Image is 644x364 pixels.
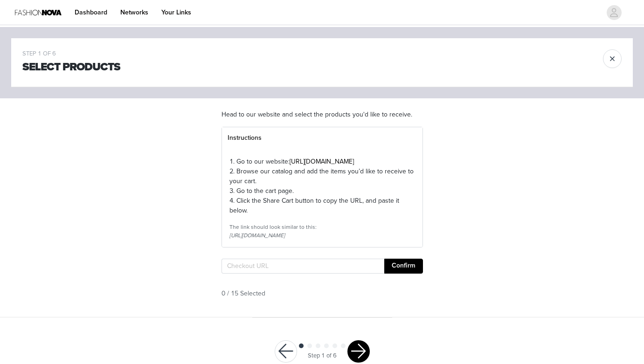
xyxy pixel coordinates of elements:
[229,231,415,240] div: [URL][DOMAIN_NAME]
[609,5,618,20] div: avatar
[229,157,415,166] p: 1. Go to our website:
[222,259,384,274] input: Checkout URL
[290,158,354,165] a: [URL][DOMAIN_NAME]
[229,196,415,215] p: 4. Click the Share Cart button to copy the URL, and paste it below.
[22,59,120,76] h1: Select Products
[115,2,154,23] a: Networks
[308,351,337,361] div: Step 1 of 6
[384,259,423,274] button: Confirm
[222,288,265,298] span: 0 / 15 Selected
[15,2,62,23] img: Fashion Nova Logo
[156,2,197,23] a: Your Links
[222,127,422,149] div: Instructions
[229,186,415,196] p: 3. Go to the cart page.
[229,223,415,231] div: The link should look similar to this:
[69,2,113,23] a: Dashboard
[222,110,423,119] p: Head to our website and select the products you'd like to receive.
[22,49,120,59] div: STEP 1 OF 6
[229,166,415,186] p: 2. Browse our catalog and add the items you’d like to receive to your cart.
